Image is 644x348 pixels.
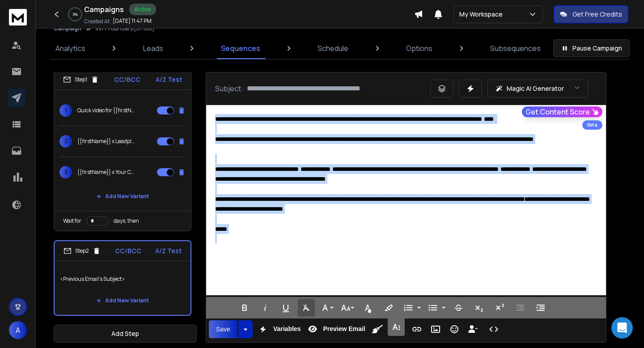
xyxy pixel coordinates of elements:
[440,299,447,317] button: Unordered List
[60,267,185,292] p: <Previous Email's Subject>
[221,43,260,54] p: Sequences
[277,299,294,317] button: Underline (⌘U)
[582,120,602,130] div: Beta
[209,320,237,338] button: Save
[59,135,72,148] span: 2
[113,17,152,25] p: [DATE] 11:47 PM
[129,4,156,15] div: Active
[485,38,546,59] a: Subsequences
[84,18,111,25] p: Created At:
[54,69,191,231] li: Step1CC/BCCA/Z Test1Quick video for {{firstName}}2{{firstName}} x Leadplus Intro3{{firstName}} x ...
[59,166,72,178] span: 3
[114,217,139,225] p: days, then
[532,299,549,317] button: Increase Indent (⌘])
[553,39,630,57] button: Pause Campaign
[446,320,463,338] button: Emoticons
[487,80,588,98] button: Magic AI Generator
[491,299,508,317] button: Superscript
[522,106,602,117] button: Get Content Score
[512,299,529,317] button: Decrease Indent (⌘[)
[9,321,27,339] button: A
[415,299,423,317] button: Ordered List
[50,38,91,59] a: Analytics
[401,38,438,59] a: Options
[138,38,169,59] a: Leads
[156,75,182,84] p: A/Z Test
[84,4,124,15] h1: Campaigns
[54,25,81,32] button: Campaign
[427,320,444,338] button: Insert Image (⌘P)
[77,107,135,114] p: Quick video for {{firstName}}
[54,325,197,343] button: Add Step
[572,10,622,19] p: Get Free Credits
[304,320,367,338] button: Preview Email
[450,299,467,317] button: Strikethrough (⌘S)
[89,292,156,310] button: Add New Variant
[96,25,154,32] p: IN IT Founders [51-100]
[408,320,425,338] button: Insert Link (⌘K)
[236,299,253,317] button: Bold (⌘B)
[554,5,628,23] button: Get Free Credits
[465,320,482,338] button: Insert Unsubscribe Link
[59,104,72,117] span: 1
[312,38,354,59] a: Schedule
[406,43,432,54] p: Options
[73,12,78,17] p: 0 %
[507,84,564,93] p: Magic AI Generator
[77,169,135,176] p: {{firstName}} x Your Clients
[485,320,502,338] button: Code View
[9,9,27,25] img: logo
[54,240,191,316] li: Step2CC/BCCA/Z Test<Previous Email's Subject>Add New Variant
[155,246,182,255] p: A/Z Test
[63,217,81,225] p: Wait for
[215,83,243,94] p: Subject:
[611,317,633,339] div: Open Intercom Messenger
[257,299,274,317] button: Italic (⌘I)
[271,325,303,333] span: Variables
[64,247,101,255] div: Step 2
[470,299,487,317] button: Subscript
[143,43,163,54] p: Leads
[459,10,506,19] p: My Workspace
[89,187,156,205] button: Add New Variant
[400,299,417,317] button: Ordered List
[114,75,140,84] p: CC/BCC
[254,320,303,338] button: Variables
[490,43,541,54] p: Subsequences
[424,299,441,317] button: Unordered List
[77,138,135,145] p: {{firstName}} x Leadplus Intro
[380,299,397,317] button: Background Color
[321,325,367,333] span: Preview Email
[216,38,266,59] a: Sequences
[318,43,348,54] p: Schedule
[115,246,141,255] p: CC/BCC
[55,43,85,54] p: Analytics
[63,76,99,84] div: Step 1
